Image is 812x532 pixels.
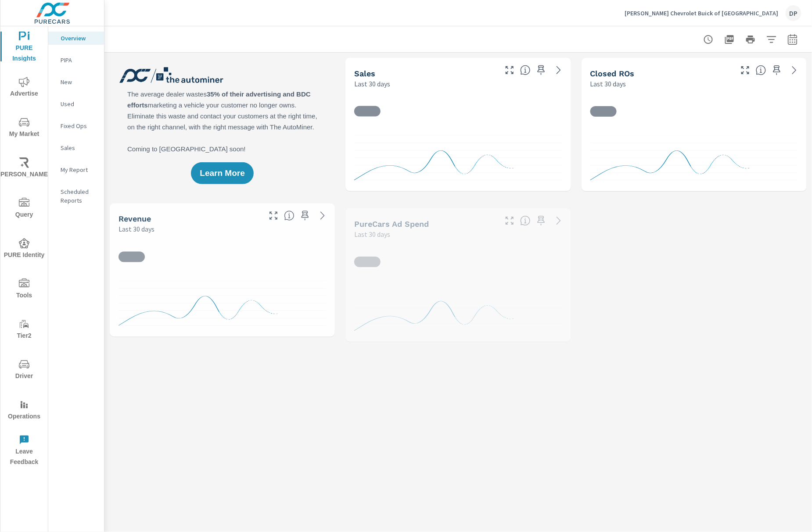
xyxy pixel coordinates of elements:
[48,119,104,132] div: Fixed Ops
[316,209,330,223] a: See more details in report
[3,77,45,99] span: Advertise
[61,187,97,205] p: Scheduled Reports
[0,26,48,470] div: nav menu
[520,215,531,226] span: Total cost of media for all PureCars channels for the selected dealership group over the selected...
[354,219,429,229] h5: PureCars Ad Spend
[48,32,104,45] div: Overview
[3,359,45,382] span: Driver
[48,54,104,67] div: PIPA
[61,165,97,174] p: My Report
[3,435,45,468] span: Leave Feedback
[520,65,531,75] span: Number of vehicles sold by the dealership over the selected date range. [Source: This data is sou...
[534,214,548,228] span: Save this to your personalized report
[534,63,548,77] span: Save this to your personalized report
[787,63,801,77] a: See more details in report
[763,31,780,48] button: Apply Filters
[503,63,517,77] button: Make Fullscreen
[3,157,45,180] span: [PERSON_NAME]
[298,209,312,223] span: Save this to your personalized report
[784,31,801,48] button: Select Date Range
[3,31,45,64] span: PURE Insights
[770,63,784,77] span: Save this to your personalized report
[61,78,97,86] p: New
[3,238,45,261] span: PURE Identity
[48,163,104,176] div: My Report
[590,69,635,78] h5: Closed ROs
[48,141,104,154] div: Sales
[200,169,244,177] span: Learn More
[742,31,759,48] button: Print Report
[3,319,45,341] span: Tier2
[48,185,104,207] div: Scheduled Reports
[354,79,390,89] p: Last 30 days
[625,9,779,17] p: [PERSON_NAME] Chevrolet Buick of [GEOGRAPHIC_DATA]
[191,162,253,184] button: Learn More
[552,63,566,77] a: See more details in report
[786,5,801,21] div: DP
[738,63,752,77] button: Make Fullscreen
[503,214,517,228] button: Make Fullscreen
[3,117,45,139] span: My Market
[61,100,97,108] p: Used
[48,97,104,111] div: Used
[48,75,104,89] div: New
[61,56,97,64] p: PIPA
[3,198,45,220] span: Query
[61,34,97,43] p: Overview
[756,65,766,75] span: Number of Repair Orders Closed by the selected dealership group over the selected time range. [So...
[354,69,375,78] h5: Sales
[721,31,738,48] button: "Export Report to PDF"
[552,214,566,228] a: See more details in report
[3,400,45,422] span: Operations
[354,229,390,239] p: Last 30 days
[119,214,151,224] h5: Revenue
[266,209,280,223] button: Make Fullscreen
[3,278,45,301] span: Tools
[590,79,626,89] p: Last 30 days
[61,143,97,152] p: Sales
[284,211,295,221] span: Total sales revenue over the selected date range. [Source: This data is sourced from the dealer’s...
[119,224,154,235] p: Last 30 days
[61,121,97,130] p: Fixed Ops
